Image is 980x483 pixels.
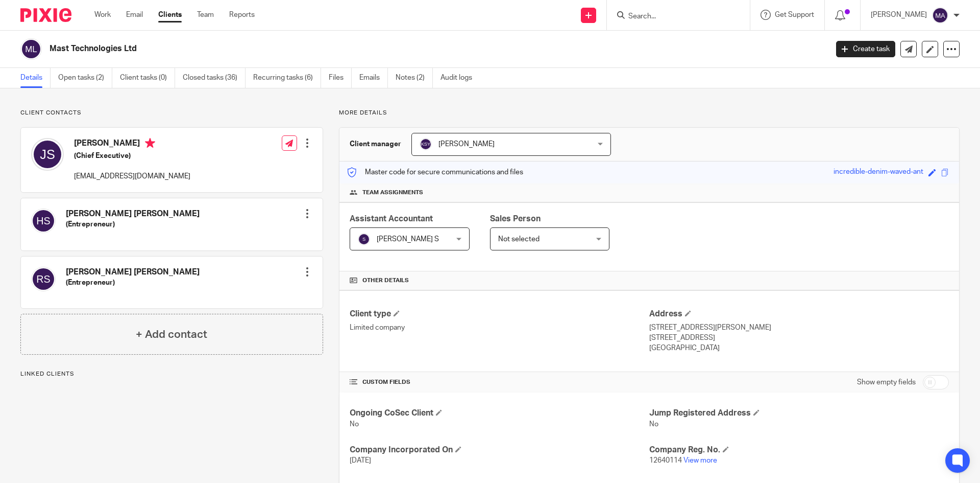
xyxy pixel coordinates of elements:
[350,445,649,455] h4: Company Incorporated On
[66,219,200,229] h5: (Entrepreneur)
[31,267,56,291] img: svg%3E
[229,10,255,20] a: Reports
[183,68,246,88] a: Closed tasks (36)
[66,209,200,219] h4: [PERSON_NAME] [PERSON_NAME]
[120,68,175,88] a: Client tasks (0)
[20,8,71,22] img: Pixie
[649,421,658,428] span: No
[498,236,540,243] span: Not selected
[683,457,717,464] a: View more
[350,139,401,149] h3: Client manager
[347,167,523,177] p: Master code for secure communications and files
[126,10,143,20] a: Email
[857,377,916,387] label: Show empty fields
[66,267,200,278] h4: [PERSON_NAME] [PERSON_NAME]
[358,233,370,245] img: svg%3E
[136,327,207,342] h4: + Add contact
[197,10,214,20] a: Team
[396,68,433,88] a: Notes (2)
[362,277,409,285] span: Other details
[31,138,64,171] img: svg%3E
[649,457,682,464] span: 12640114
[350,421,359,428] span: No
[649,408,949,419] h4: Jump Registered Address
[775,11,814,18] span: Get Support
[836,41,895,57] a: Create task
[350,457,371,464] span: [DATE]
[932,7,948,24] img: svg%3E
[58,68,112,88] a: Open tasks (2)
[377,236,439,243] span: [PERSON_NAME] S
[649,343,949,353] p: [GEOGRAPHIC_DATA]
[420,138,432,150] img: svg%3E
[350,323,649,333] p: Limited company
[74,151,190,161] h5: (Chief Executive)
[362,189,423,197] span: Team assignments
[74,138,190,151] h4: [PERSON_NAME]
[66,278,200,288] h5: (Entrepreneur)
[649,323,949,333] p: [STREET_ADDRESS][PERSON_NAME]
[74,171,190,181] p: [EMAIL_ADDRESS][DOMAIN_NAME]
[440,68,480,88] a: Audit logs
[20,68,51,88] a: Details
[158,10,182,20] a: Clients
[20,38,42,60] img: svg%3E
[350,408,649,419] h4: Ongoing CoSec Client
[649,445,949,455] h4: Company Reg. No.
[834,167,923,178] div: incredible-denim-waved-ant
[50,43,667,54] h2: Mast Technologies Ltd
[329,68,352,88] a: Files
[253,68,321,88] a: Recurring tasks (6)
[627,12,719,21] input: Search
[649,333,949,343] p: [STREET_ADDRESS]
[649,309,949,319] h4: Address
[350,378,649,386] h4: CUSTOM FIELDS
[490,215,541,223] span: Sales Person
[31,209,56,233] img: svg%3E
[359,68,388,88] a: Emails
[871,10,927,20] p: [PERSON_NAME]
[339,109,960,117] p: More details
[94,10,111,20] a: Work
[350,215,433,223] span: Assistant Accountant
[350,309,649,319] h4: Client type
[20,109,323,117] p: Client contacts
[438,141,495,148] span: [PERSON_NAME]
[20,370,323,378] p: Linked clients
[145,138,155,148] i: Primary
